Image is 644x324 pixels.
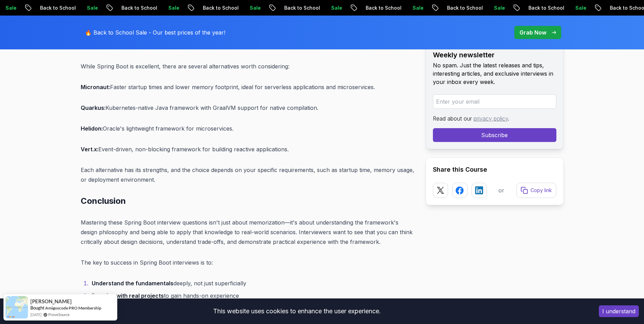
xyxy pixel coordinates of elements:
[368,4,390,11] p: Sale
[433,94,556,109] input: Enter your email
[81,61,415,71] p: While Spring Boot is excellent, there are several alternatives worth considering:
[81,218,415,247] p: Mastering these Spring Boot interview questions isn't just about memorization—it's about understa...
[531,187,552,194] p: Copy link
[30,305,44,311] span: Bought
[81,84,110,90] strong: Micronaut:
[81,196,415,207] h2: Conclusion
[81,104,106,111] strong: Quarkus:
[159,4,206,11] p: Back to School
[498,186,504,194] p: or
[81,146,98,153] strong: Vert.x:
[321,4,368,11] p: Back to School
[30,312,41,317] span: [DATE]
[287,4,309,11] p: Sale
[92,292,164,299] strong: Practice with real projects
[403,4,450,11] p: Back to School
[81,125,103,132] strong: Helidon:
[81,165,415,184] p: Each alternative has its strengths, and the choice depends on your specific requirements, such as...
[519,28,546,37] p: Grab Now
[484,4,531,11] p: Back to School
[30,298,72,304] span: [PERSON_NAME]
[433,114,556,123] p: Read about our .
[81,124,415,133] p: Oracle's lightweight framework for microservices.
[450,4,472,11] p: Sale
[566,4,613,11] p: Back to School
[92,280,174,287] strong: Understand the fundamentals
[240,4,287,11] p: Back to School
[77,4,124,11] p: Back to School
[81,82,415,92] p: Faster startup times and lower memory footprint, ideal for serverless applications and microservi...
[45,305,101,311] a: Amigoscode PRO Membership
[81,258,415,267] p: The key to success in Spring Boot interviews is to:
[81,144,415,154] p: Event-driven, non-blocking framework for building reactive applications.
[474,115,508,122] a: privacy policy
[516,183,556,198] button: Copy link
[599,305,639,317] button: Accept cookies
[48,312,70,317] a: ProveSource
[6,296,28,318] img: provesource social proof notification image
[206,4,228,11] p: Sale
[613,4,635,11] p: Sale
[433,61,556,86] p: No spam. Just the latest releases and tips, interesting articles, and exclusive interviews in you...
[90,278,415,288] li: deeply, not just superficially
[433,165,556,174] h2: Share this Course
[43,4,65,11] p: Sale
[531,4,553,11] p: Sale
[5,304,588,319] div: This website uses cookies to enhance the user experience.
[81,103,415,113] p: Kubernetes-native Java framework with GraalVM support for native compilation.
[433,50,556,60] h2: Weekly newsletter
[433,128,556,142] button: Subscribe
[124,4,146,11] p: Sale
[85,28,225,37] p: 🔥 Back to School Sale - Our best prices of the year!
[90,291,415,301] li: to gain hands-on experience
